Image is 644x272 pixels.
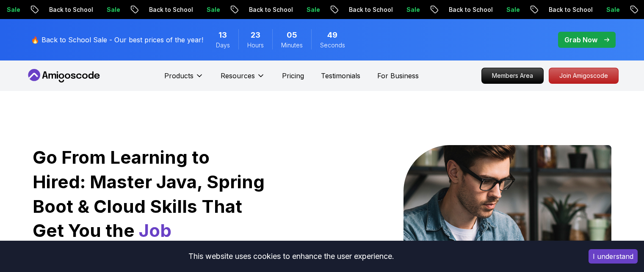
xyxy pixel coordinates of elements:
p: 🔥 Back to School Sale - Our best prices of the year! [31,35,203,45]
p: Sale [463,5,490,14]
p: Back to School [305,5,363,14]
span: Job [139,220,171,241]
span: Minutes [281,41,303,49]
a: Testimonials [321,71,360,81]
p: Back to School [6,5,63,14]
div: This website uses cookies to enhance the user experience. [6,247,576,266]
p: Sale [63,5,90,14]
p: Resources [221,71,255,81]
button: Resources [221,71,265,88]
span: 49 Seconds [327,29,337,41]
p: Sale [563,5,590,14]
p: Sale [263,5,290,14]
a: Pricing [282,71,304,81]
p: Back to School [105,5,163,14]
span: Hours [247,41,264,49]
p: Back to School [205,5,263,14]
span: Days [216,41,230,49]
span: 13 Days [218,29,227,41]
a: For Business [377,71,419,81]
button: Products [164,71,204,88]
span: 23 Hours [251,29,260,41]
a: Members Area [481,68,544,84]
span: 5 Minutes [287,29,297,41]
p: Members Area [482,68,543,83]
p: Back to School [405,5,463,14]
p: Sale [163,5,190,14]
span: Seconds [320,41,345,49]
a: Join Amigoscode [549,68,619,84]
p: Back to School [505,5,563,14]
h1: Go From Learning to Hired: Master Java, Spring Boot & Cloud Skills That Get You the [33,145,266,243]
p: Products [164,71,193,81]
p: Sale [363,5,390,14]
button: Accept cookies [589,249,638,264]
p: Join Amigoscode [549,68,618,83]
p: Grab Now [564,35,597,45]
